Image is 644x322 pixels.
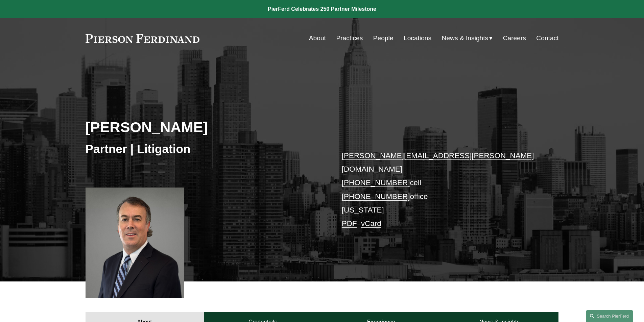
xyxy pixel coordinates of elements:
a: Practices [336,32,363,45]
a: folder dropdown [442,32,493,45]
a: [PHONE_NUMBER] [342,192,410,201]
h3: Partner | Litigation [86,142,322,156]
a: [PHONE_NUMBER] [342,178,410,187]
a: PDF [342,219,357,228]
a: People [373,32,393,45]
a: [PERSON_NAME][EMAIL_ADDRESS][PERSON_NAME][DOMAIN_NAME] [342,151,534,173]
a: Careers [503,32,526,45]
h2: [PERSON_NAME] [86,118,322,136]
a: Locations [404,32,431,45]
p: cell office [US_STATE] – [342,149,539,231]
a: Search this site [586,310,633,322]
a: About [309,32,326,45]
a: vCard [361,219,381,228]
a: Contact [536,32,558,45]
span: News & Insights [442,32,488,44]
